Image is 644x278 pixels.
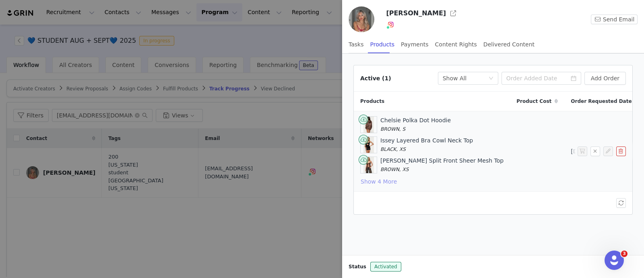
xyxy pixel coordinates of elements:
[380,167,409,172] span: BROWN, XS
[571,147,590,156] span: [DATE]
[380,146,406,152] span: BLACK, XS
[401,36,429,54] div: Payments
[380,116,451,133] div: Chelsie Polka Dot Hoodie
[380,157,504,173] div: [PERSON_NAME] Split Front Sheer Mesh Top
[363,157,374,173] img: Eedikted_Lookbook_08_13_202510948.jpg
[621,251,627,257] span: 3
[605,251,624,270] iframe: Intercom live chat
[360,74,391,83] div: Active (1)
[483,36,535,54] div: Delivered Content
[388,21,394,28] img: instagram.svg
[380,136,473,153] div: Issey Layered Bra Cowl Neck Top
[443,72,467,84] div: Show All
[349,6,374,32] img: 3e347cb0-b7ce-4d7a-891b-4f78969a1138.jpg
[353,65,633,215] article: Active
[360,98,384,105] span: Products
[363,137,374,153] img: Edikted_Lookbook_07_21_2025280217.jpg
[571,98,632,105] span: Order Requested Date
[502,72,581,85] input: Order Added Date
[591,15,638,24] button: Send Email
[386,8,446,18] h3: [PERSON_NAME]
[516,98,551,105] span: Product Cost
[435,36,477,54] div: Content Rights
[571,75,576,81] i: icon: calendar
[349,263,366,270] span: Status
[584,72,626,85] button: Add Order
[370,262,401,272] span: Activated
[349,36,364,54] div: Tasks
[360,177,397,186] button: Show 4 More
[363,117,374,133] img: Edikted_Lookbook_08_05_20245110.jpg
[380,126,405,132] span: BROWN, S
[370,36,394,54] div: Products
